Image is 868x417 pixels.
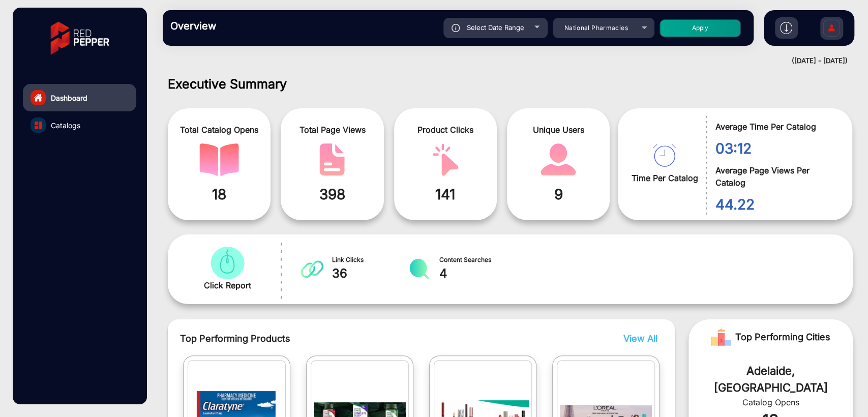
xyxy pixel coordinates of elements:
[23,111,136,139] a: Catalogs
[207,247,247,279] img: catalog
[439,264,515,283] span: 4
[288,124,376,136] span: Total Page Views
[715,138,837,159] span: 03:12
[175,184,263,205] span: 18
[288,184,376,205] span: 398
[402,184,489,205] span: 141
[715,121,837,133] span: Average Time Per Catalog
[175,124,263,136] span: Total Catalog Opens
[621,332,655,345] button: View All
[408,259,431,279] img: catalog
[35,122,42,129] img: catalog
[402,124,489,136] span: Product Clicks
[312,143,352,176] img: catalog
[199,143,239,176] img: catalog
[715,164,837,189] span: Average Page Views Per Catalog
[51,120,80,131] span: Catalogs
[515,124,602,136] span: Unique Users
[653,144,676,167] img: catalog
[538,143,578,176] img: catalog
[564,24,628,32] span: National Pharmacies
[153,56,848,66] div: ([DATE] - [DATE])
[467,23,524,32] span: Select Date Range
[715,194,837,215] span: 44.22
[426,143,465,176] img: catalog
[711,327,731,347] img: Rank image
[623,333,657,344] span: View All
[301,259,323,279] img: catalog
[660,19,741,37] button: Apply
[180,332,547,345] span: Top Performing Products
[515,184,602,205] span: 9
[43,13,116,64] img: vmg-logo
[34,93,43,102] img: home
[821,12,842,47] img: Sign%20Up.svg
[170,20,313,32] h3: Overview
[439,255,515,264] span: Content Searches
[23,84,136,111] a: Dashboard
[735,327,830,347] span: Top Performing Cities
[204,279,251,291] span: Click Report
[168,76,853,92] h1: Executive Summary
[332,264,408,283] span: 36
[704,363,837,396] div: Adelaide, [GEOGRAPHIC_DATA]
[704,396,837,408] div: Catalog Opens
[452,24,460,32] img: icon
[332,255,408,264] span: Link Clicks
[51,93,87,103] span: Dashboard
[780,22,792,34] img: h2download.svg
